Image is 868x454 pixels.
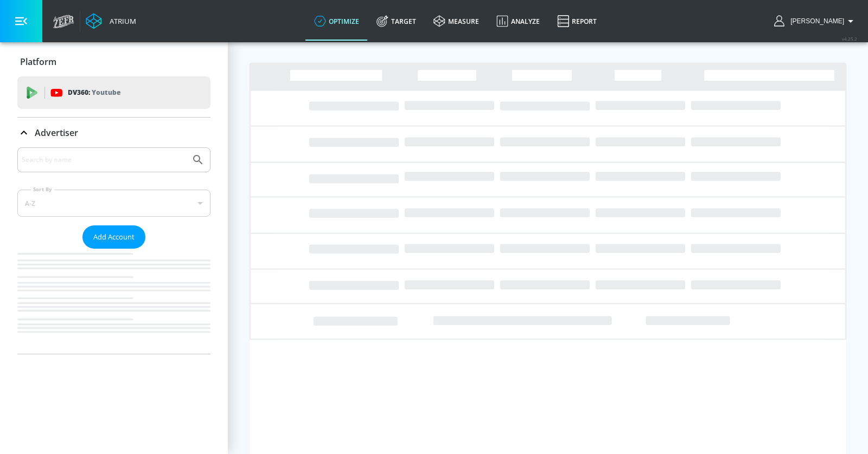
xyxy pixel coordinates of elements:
[17,147,210,354] div: Advertiser
[368,2,425,41] a: Target
[82,225,145,249] button: Add Account
[22,153,186,167] input: Search by name
[488,2,548,41] a: Analyze
[425,2,488,41] a: measure
[17,118,210,148] div: Advertiser
[305,2,368,41] a: optimize
[105,16,136,26] div: Atrium
[548,2,605,41] a: Report
[17,190,210,217] div: A-Z
[35,127,78,139] p: Advertiser
[86,13,136,29] a: Atrium
[774,15,857,28] button: [PERSON_NAME]
[17,47,210,77] div: Platform
[31,186,54,193] label: Sort By
[20,56,56,68] p: Platform
[17,76,210,109] div: DV360: Youtube
[786,17,844,25] span: login as: casey.cohen@zefr.com
[68,87,120,99] p: DV360:
[92,87,120,98] p: Youtube
[17,249,210,354] nav: list of Advertiser
[93,231,135,243] span: Add Account
[842,36,857,42] span: v 4.25.2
